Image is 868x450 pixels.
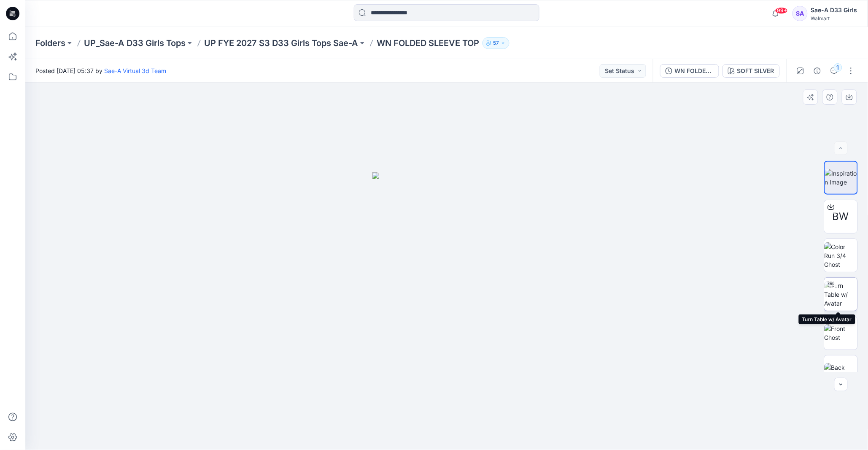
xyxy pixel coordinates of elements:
p: 57 [493,38,499,48]
button: 57 [483,37,509,49]
button: SOFT SILVER [722,64,780,78]
img: Front Ghost [825,324,857,342]
div: SOFT SILVER [737,66,774,76]
span: Posted [DATE] 05:37 by [35,66,166,75]
div: WN FOLDED SLEEVE TOP_SOFT SILVER [675,66,714,76]
img: Back Ghost [825,363,857,381]
span: BW [833,209,849,224]
button: Details [811,64,824,78]
a: UP_Sae-A D33 Girls Tops [84,37,186,49]
button: 1 [828,64,841,78]
span: 99+ [775,7,788,14]
a: UP FYE 2027 S3 D33 Girls Tops Sae-A [204,37,358,49]
div: 1 [834,63,842,72]
button: WN FOLDED SLEEVE TOP_SOFT SILVER [660,64,719,78]
p: WN FOLDED SLEEVE TOP [377,37,479,49]
a: Sae-A Virtual 3d Team [104,67,166,74]
img: Inspiration Image [825,169,857,187]
img: Color Run 3/4 Ghost [825,242,857,269]
div: Sae-A D33 Girls [811,5,857,15]
div: Walmart [811,15,857,22]
a: Folders [35,37,65,49]
img: Turn Table w/ Avatar [825,281,857,308]
div: SA [793,6,808,21]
